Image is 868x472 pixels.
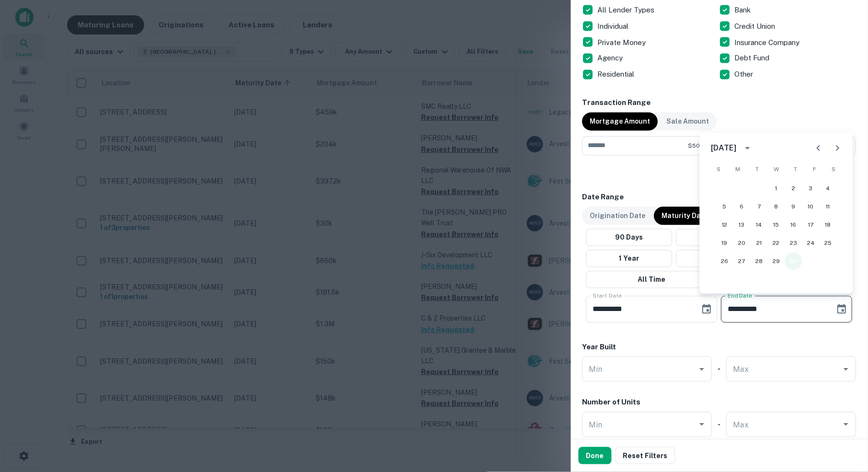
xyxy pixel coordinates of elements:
[733,253,751,270] button: 27
[820,395,868,441] iframe: Chat Widget
[825,160,843,179] span: Saturday
[662,211,708,221] p: Maturity Date
[768,180,785,197] button: 1
[598,4,657,16] p: All Lender Types
[785,253,802,270] button: 30
[676,250,763,267] button: 2 Years
[749,160,766,179] span: Tuesday
[710,160,728,179] span: Sunday
[740,140,756,156] button: calendar view is open, switch to year view
[735,37,802,48] p: Insurance Company
[688,142,708,150] span: $500k
[616,447,675,464] button: Reset Filters
[785,216,802,233] button: 16
[598,37,648,48] p: Private Money
[582,98,857,109] h6: Transaction Range
[751,253,768,270] button: 28
[586,229,673,246] button: 90 Days
[820,198,837,215] button: 11
[667,116,709,127] p: Sale Amount
[730,160,747,179] span: Monday
[733,234,751,252] button: 20
[785,198,802,215] button: 9
[579,447,612,464] button: Done
[696,418,709,431] button: Open
[590,116,651,127] p: Mortgage Amount
[802,198,820,215] button: 10
[768,160,785,179] span: Wednesday
[586,271,718,288] button: All Time
[735,21,777,32] p: Credit Union
[696,363,709,376] button: Open
[733,216,751,233] button: 13
[733,198,751,215] button: 6
[802,216,820,233] button: 17
[718,364,721,375] h6: -
[785,180,802,197] button: 2
[768,198,785,215] button: 8
[711,142,737,154] div: [DATE]
[716,253,733,270] button: 26
[582,397,641,408] h6: Number of Units
[598,21,631,32] p: Individual
[809,138,828,158] button: Previous month
[828,138,847,158] button: Next month
[716,234,733,252] button: 19
[716,216,733,233] button: 12
[582,342,617,353] h6: Year Built
[751,198,768,215] button: 7
[716,198,733,215] button: 5
[676,229,763,246] button: 120 Days
[697,300,717,319] button: Choose date, selected date is Oct 1, 2025
[751,216,768,233] button: 14
[802,234,820,252] button: 24
[820,180,837,197] button: 4
[751,234,768,252] button: 21
[735,53,772,64] p: Debt Fund
[718,419,721,430] h6: -
[590,211,646,221] p: Origination Date
[593,292,622,300] label: Start Date
[768,253,785,270] button: 29
[820,216,837,233] button: 18
[833,300,852,319] button: Choose date, selected date is Apr 30, 2026
[598,53,625,64] p: Agency
[787,160,804,179] span: Thursday
[820,234,837,252] button: 25
[785,234,802,252] button: 23
[586,250,673,267] button: 1 Year
[768,234,785,252] button: 22
[598,69,637,81] p: Residential
[806,160,823,179] span: Friday
[728,292,753,300] label: End Date
[735,4,753,16] p: Bank
[735,69,755,81] p: Other
[840,363,853,376] button: Open
[768,216,785,233] button: 15
[582,192,857,203] h6: Date Range
[802,180,820,197] button: 3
